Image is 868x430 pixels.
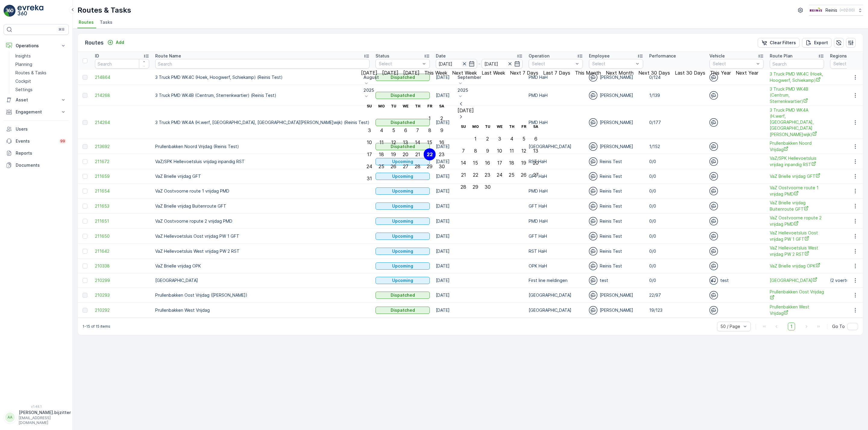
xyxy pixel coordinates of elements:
[575,70,601,76] p: This Month
[95,203,149,209] a: 211653
[392,203,413,209] p: Upcoming
[60,139,65,144] p: 99
[391,152,396,157] div: 19
[95,218,149,224] span: 211651
[473,184,478,190] div: 29
[403,70,420,76] p: [DATE]
[770,200,824,212] span: VaZ Brielle vrijdag Buitenroute GFT
[4,94,69,106] button: Asset
[770,71,824,83] span: 3 Truck PMD WK4C (Hoek, Hoogwerf, Schiekamp)
[379,152,384,157] div: 18
[13,52,69,60] a: Insights
[830,53,847,59] p: Regions
[376,53,389,59] p: Status
[95,144,149,150] a: 213692
[95,248,149,254] span: 211642
[646,288,706,303] td: 22/97
[427,152,433,157] div: 22
[770,140,824,153] a: Prullenbakken Noord Vrijdag
[152,154,373,169] td: VaZ/SPK Hellevoetsluis vrijdag inpandig RST
[4,123,69,135] a: Users
[95,263,149,269] a: 210338
[433,288,526,303] td: [DATE]
[367,152,372,157] div: 17
[424,70,447,76] p: This Week
[709,247,718,255] img: svg%3e
[592,61,634,67] p: Select
[392,128,395,133] div: 5
[416,128,419,133] div: 7
[770,215,824,227] a: VaZ Oostvoorne ropute 2 vrijdag PMD
[392,218,413,224] p: Upcoming
[636,70,672,76] button: Next 30 Days
[388,100,400,112] th: Tuesday
[4,159,69,171] a: Documents
[497,148,502,153] div: 10
[95,292,149,298] a: 210293
[589,53,610,59] p: Employee
[83,278,87,283] div: Toggle Row Selected
[826,7,837,13] p: Reinis
[770,107,824,138] span: 3 Truck PMD WK4A (H.werf, [GEOGRAPHIC_DATA], [GEOGRAPHIC_DATA][PERSON_NAME]wijk)
[770,53,792,59] p: Route Plan
[533,172,539,178] div: 27
[461,172,466,178] div: 21
[526,273,586,288] td: First line meldingen
[439,140,444,145] div: 16
[379,164,384,169] div: 25
[461,160,466,166] div: 14
[646,273,706,288] td: 0/0
[415,152,420,157] div: 21
[709,202,718,210] img: svg%3e
[400,100,412,112] th: Wednesday
[152,273,373,288] td: [GEOGRAPHIC_DATA]
[95,188,149,194] span: 211654
[521,148,526,153] div: 12
[152,85,373,106] td: 3 Truck PMD WK4B (Centrum, Sterrenkwartier) (Reinis Test)
[428,128,431,133] div: 8
[95,173,149,179] a: 211659
[379,140,384,145] div: 11
[486,136,489,141] div: 2
[392,248,413,254] p: Upcoming
[429,116,431,121] div: 1
[573,70,603,76] button: This Month
[770,289,824,301] a: Prullenbakken Oost Vrijdag
[83,189,87,193] div: Toggle Row Selected
[509,172,514,178] div: 25
[404,128,407,133] div: 6
[646,199,706,214] td: 0/0
[709,53,725,59] p: Vehicle
[474,148,477,153] div: 8
[4,106,69,118] button: Engagement
[713,61,754,67] p: Select
[95,159,149,165] a: 211672
[433,303,526,318] td: [DATE]
[589,232,597,240] img: svg%3e
[95,119,149,125] a: 214264
[433,273,526,288] td: [DATE]
[758,38,800,48] button: Clear Filters
[510,148,514,153] div: 11
[152,244,373,259] td: VaZ Hellevoetsluis West vrijdag PW 2 RST
[770,304,824,316] span: Prullenbakken West Vrijdag
[646,229,706,244] td: 0/0
[83,93,87,98] div: Toggle Row Selected
[85,39,104,47] p: Routes
[13,60,69,69] a: Planning
[439,152,445,157] div: 23
[521,172,527,178] div: 26
[440,116,443,121] div: 2
[95,59,149,69] input: Search
[433,244,526,259] td: [DATE]
[424,100,436,112] th: Friday
[79,19,94,25] span: Routes
[675,70,705,76] p: Last 30 Days
[366,164,372,169] div: 24
[427,164,432,169] div: 29
[95,92,149,98] a: 214268
[368,128,371,133] div: 3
